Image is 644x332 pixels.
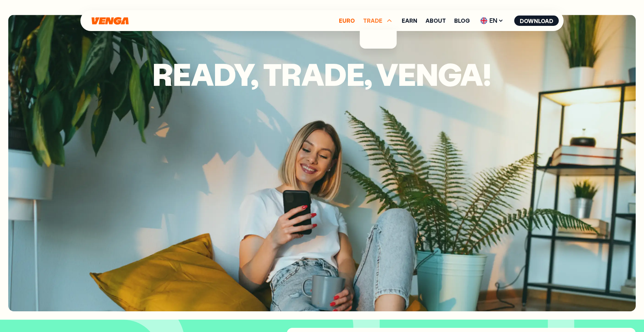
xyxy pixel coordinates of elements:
[339,18,355,23] a: Euro
[363,18,382,23] span: TRADE
[426,18,446,23] a: About
[402,18,417,23] a: Earn
[514,16,559,26] button: Download
[363,17,393,25] span: TRADE
[480,17,487,24] img: flag-uk
[478,15,506,26] span: EN
[153,61,491,311] p: Ready, trade, Venga!
[454,18,470,23] a: Blog
[91,17,129,25] svg: Home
